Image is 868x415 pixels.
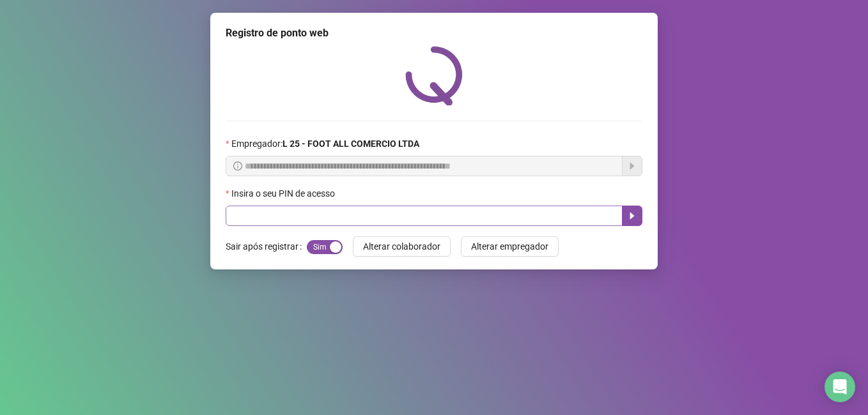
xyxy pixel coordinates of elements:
button: Alterar empregador [461,236,559,257]
span: info-circle [233,162,242,170]
label: Sair após registrar [226,236,307,257]
span: Alterar empregador [471,239,548,253]
img: QRPoint [405,46,463,105]
div: Open Intercom Messenger [825,372,855,402]
span: caret-right [627,211,637,221]
span: Alterar colaborador [363,239,440,253]
label: Insira o seu PIN de acesso [226,186,343,200]
span: Empregador : [231,137,419,151]
button: Alterar colaborador [353,236,451,257]
div: Registro de ponto web [226,26,642,41]
strong: L 25 - FOOT ALL COMERCIO LTDA [283,139,419,149]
